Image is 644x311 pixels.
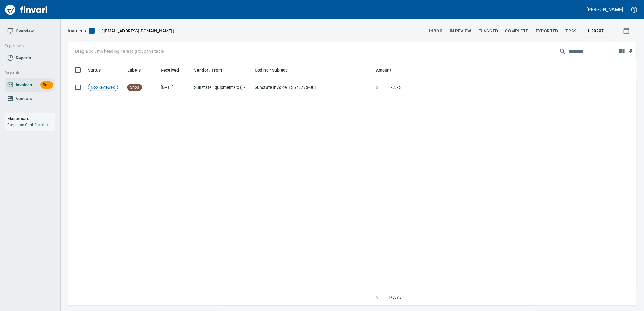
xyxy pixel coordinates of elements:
[617,25,637,36] button: Show invoices within a particular date range
[450,27,471,35] span: In Review
[158,79,192,96] td: [DATE]
[5,92,55,105] a: Vendors
[16,27,34,35] span: Overview
[161,66,187,74] span: Received
[75,48,164,54] p: Drag a column heading here to group the table
[429,27,442,35] span: inbox
[478,27,498,35] span: Flagged
[194,66,222,74] span: Vendor / From
[376,66,399,74] span: Amount
[565,27,580,35] span: trash
[103,28,173,34] span: [EMAIL_ADDRESS][DOMAIN_NAME]
[16,81,32,89] span: Invoices
[376,294,378,300] span: $
[16,54,31,62] span: Reports
[127,66,149,74] span: Labels
[255,66,287,74] span: Coding / Subject
[7,115,55,122] h6: Mastercard
[4,42,50,50] span: Expenses
[4,69,50,77] span: Payable
[505,27,528,35] span: Complete
[128,85,142,90] span: Shop
[388,84,401,90] span: 177.73
[5,24,55,38] a: Overview
[98,28,175,34] p: ( )
[88,66,101,74] span: Status
[587,27,604,35] span: 1-30297
[587,6,623,13] h5: [PERSON_NAME]
[68,27,86,35] nav: breadcrumb
[86,27,98,35] button: Upload an Invoice
[7,123,48,127] a: Corporate Card Benefits
[2,67,52,79] button: Payable
[68,27,86,35] p: Invoices
[536,27,558,35] span: Exported
[2,40,52,52] button: Expenses
[626,47,636,56] button: Download Table
[388,294,401,300] span: 177.73
[4,2,49,17] img: Finvari
[192,79,252,96] td: Sunstate Equipment Co (1-30297)
[255,66,295,74] span: Coding / Subject
[617,47,626,56] button: Choose columns to display
[88,66,109,74] span: Status
[585,5,625,14] button: [PERSON_NAME]
[5,78,55,92] a: InvoicesBeta
[16,95,32,102] span: Vendors
[252,79,374,96] td: Sunstate Invoice: 13676793-001
[376,84,378,90] span: $
[40,82,53,89] span: Beta
[5,51,55,65] a: Reports
[376,66,391,74] span: Amount
[194,66,230,74] span: Vendor / From
[161,66,179,74] span: Received
[127,66,141,74] span: Labels
[88,85,118,90] span: Not-Reviewed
